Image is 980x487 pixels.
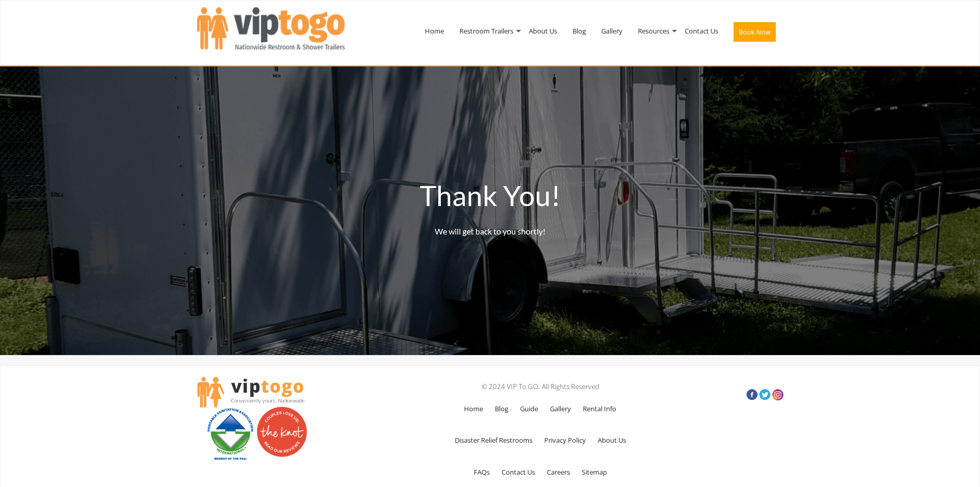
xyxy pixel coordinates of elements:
[197,7,345,49] img: VIPTOGO
[746,389,758,400] a: Facebook
[594,4,630,58] a: Gallery
[539,425,591,455] a: Privacy Policy
[205,406,256,461] img: PSAI Member Logo
[542,457,575,487] a: Careers
[521,4,565,58] a: About Us
[565,4,594,58] a: Blog
[469,457,495,487] a: FAQs
[202,216,778,247] div: We will get back to you shortly!
[677,4,726,58] a: Contact Us
[734,22,776,42] button: Book Now
[390,380,691,394] p: © 2024 VIP To GO. All Rights Reserved
[202,175,778,216] h2: Thank You!
[197,377,305,408] img: viptogo LogoVIPTOGO
[759,389,771,400] a: Twitter
[772,389,783,400] a: Insta
[545,394,576,424] a: Gallery
[630,4,677,58] a: Resources
[490,394,513,424] a: Blog
[515,394,543,424] a: Guide
[450,425,538,455] a: Disaster Relief Restrooms
[452,4,521,58] a: Restroom Trailers
[726,4,783,64] a: Book Now
[417,4,452,58] a: Home
[593,425,631,455] a: About Us
[256,406,308,458] img: Couples love us! See our reviews on The Knot.
[459,394,488,424] a: Home
[577,457,612,487] a: Sitemap
[578,394,621,424] a: Rental Info
[496,457,540,487] a: Contact Us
